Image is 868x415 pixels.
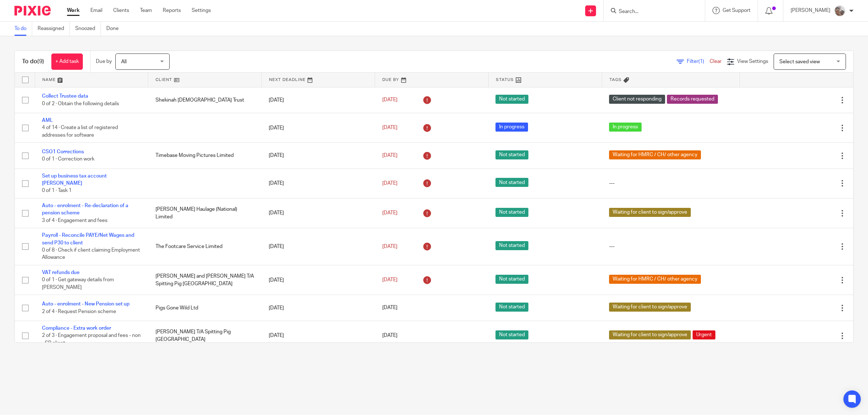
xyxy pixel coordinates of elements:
div: --- [609,180,732,187]
p: [PERSON_NAME] [791,7,830,14]
a: Reassigned [38,22,70,36]
img: Pixie [14,6,51,16]
span: 0 of 1 · Correction work [42,157,94,162]
td: [PERSON_NAME] and [PERSON_NAME] T/A Spitting Pig [GEOGRAPHIC_DATA] [148,265,262,295]
span: Not started [495,95,528,104]
a: Clients [113,7,129,14]
span: Not started [495,150,528,159]
td: [DATE] [261,143,375,168]
a: To do [14,22,32,36]
span: Not started [495,241,528,250]
img: me.jpg [834,5,846,17]
span: 3 of 4 · Engagement and fees [42,218,107,223]
span: 2 of 4 · Request Pension scheme [42,309,116,314]
span: View Settings [737,59,768,64]
span: [DATE] [382,210,397,215]
td: [PERSON_NAME] Haulage (National) Limited [148,198,262,228]
span: [DATE] [382,278,397,283]
span: Waiting for client to sign/approve [609,330,691,339]
a: Auto - enrolment - New Pension set up [42,301,129,307]
span: 0 of 8 · Check if client claiming Employment Allowance [42,248,140,260]
td: [DATE] [261,198,375,228]
a: Clear [710,59,722,64]
a: Compliance - Extra work order [42,326,111,331]
span: 0 of 2 · Obtain the following details [42,101,119,106]
input: Search [618,9,683,15]
a: Auto - enrolment - Re-declaration of a pension scheme [42,203,128,215]
td: Pigs Gone Wild Ltd [148,295,262,321]
a: VAT refunds due [42,270,80,275]
span: [DATE] [382,333,397,338]
span: [DATE] [382,181,397,186]
td: [DATE] [261,87,375,113]
span: Urgent [693,330,715,339]
span: [DATE] [382,125,397,130]
span: Filter [687,59,710,64]
span: Waiting for client to sign/approve [609,208,691,217]
span: (1) [698,59,704,64]
span: [DATE] [382,244,397,249]
td: Shekinah [DEMOGRAPHIC_DATA] Trust [148,87,262,113]
a: Work [67,7,80,14]
span: Waiting for client to sign/approve [609,303,691,312]
span: Not started [495,208,528,217]
td: Timebase Moving Pictures Limited [148,143,262,168]
span: In progress [609,123,642,132]
h1: To do [22,58,44,65]
span: 0 of 1 · Get gateway details from [PERSON_NAME] [42,278,114,290]
a: Set up business tax account [PERSON_NAME] [42,174,107,186]
span: Select saved view [779,59,820,64]
td: [DATE] [261,321,375,350]
a: AML [42,118,53,123]
a: CSO1 Corrections [42,149,84,154]
td: [PERSON_NAME] T/A Spitting Pig [GEOGRAPHIC_DATA] [148,321,262,350]
a: Reports [163,7,181,14]
td: [DATE] [261,168,375,198]
span: Not started [495,178,528,187]
span: Client not responding [609,95,665,104]
td: The Footcare Service Limited [148,228,262,265]
a: Team [140,7,152,14]
span: Waiting for HMRC / CH/ other agency [609,150,701,159]
span: [DATE] [382,305,397,311]
a: Email [90,7,102,14]
td: [DATE] [261,228,375,265]
a: Snoozed [75,22,101,36]
span: [DATE] [382,98,397,103]
span: Waiting for HMRC / CH/ other agency [609,275,701,284]
span: In progress [495,123,528,132]
span: [DATE] [382,153,397,158]
a: Collect Trustee data [42,94,88,99]
span: Not started [495,275,528,284]
span: 2 of 3 · Engagement proposal and fees - non - SP client [42,333,141,346]
span: Get Support [723,8,750,13]
span: 0 of 1 · Task 1 [42,188,72,193]
span: Not started [495,303,528,312]
span: (9) [37,59,44,64]
a: Done [106,22,124,36]
span: Not started [495,330,528,339]
a: Settings [192,7,211,14]
span: Records requested [667,95,718,104]
a: + Add task [51,54,83,70]
a: Payroll - Reconcile PAYE/Net Wages and send P30 to client [42,233,134,245]
td: [DATE] [261,113,375,142]
span: Tags [609,78,622,82]
p: Due by [96,58,112,65]
td: [DATE] [261,295,375,321]
span: All [121,59,127,64]
span: 4 of 14 · Create a list of registered addresses for software [42,125,118,138]
td: [DATE] [261,265,375,295]
div: --- [609,243,732,250]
